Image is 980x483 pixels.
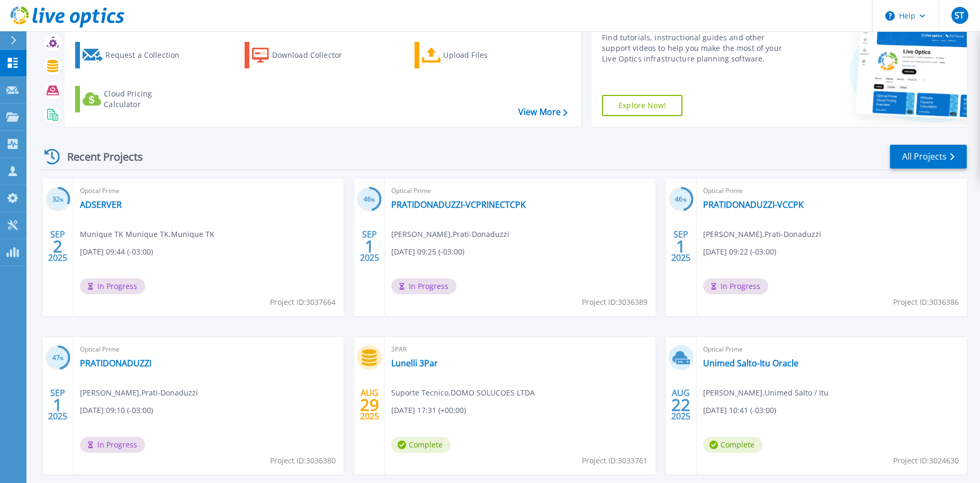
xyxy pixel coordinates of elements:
[703,199,804,210] a: PRATIDONADUZZI-VCCPK
[671,385,691,424] div: AUG 2025
[46,194,70,206] h3: 32
[75,86,193,112] a: Cloud Pricing Calculator
[53,242,62,251] span: 2
[270,455,336,467] span: Project ID: 3036380
[391,185,649,197] span: Optical Prime
[371,197,375,203] span: %
[671,227,691,266] div: SEP 2025
[671,400,690,409] span: 22
[443,45,528,66] div: Upload Files
[46,352,70,364] h3: 47
[60,355,64,361] span: %
[60,197,64,203] span: %
[48,385,68,424] div: SEP 2025
[955,11,964,20] span: ST
[75,42,193,68] a: Request a Collection
[80,405,153,416] span: [DATE] 09:10 (-03:00)
[391,229,509,240] span: [PERSON_NAME] , Prati-Donaduzzi
[703,387,829,399] span: [PERSON_NAME] , Unimed Salto / Itu
[703,185,960,197] span: Optical Prime
[703,344,960,355] span: Optical Prime
[272,45,357,66] div: Download Collector
[80,358,151,368] a: PRATIDONADUZZI
[703,246,776,258] span: [DATE] 09:22 (-03:00)
[703,405,776,416] span: [DATE] 10:41 (-03:00)
[703,358,798,368] a: Unimed Salto-Itu Oracle
[893,296,959,308] span: Project ID: 3036386
[80,229,214,240] span: Munique TK Munique TK , Munique TK
[703,437,762,453] span: Complete
[357,194,382,206] h3: 46
[104,89,188,110] div: Cloud Pricing Calculator
[518,107,568,117] a: View More
[391,344,649,355] span: 3PAR
[669,194,694,206] h3: 46
[80,185,337,197] span: Optical Prime
[683,197,687,203] span: %
[80,387,198,399] span: [PERSON_NAME] , Prati-Donaduzzi
[270,296,336,308] span: Project ID: 3037664
[602,95,682,116] a: Explore Now!
[703,229,821,240] span: [PERSON_NAME] , Prati-Donaduzzi
[391,387,535,399] span: Suporte Tecnico , DOMO SOLUCOES LTDA
[359,227,380,266] div: SEP 2025
[105,45,190,66] div: Request a Collection
[359,385,380,424] div: AUG 2025
[391,278,456,294] span: In Progress
[245,42,363,68] a: Download Collector
[391,358,438,368] a: Lunelli 3Par
[676,242,686,251] span: 1
[703,278,768,294] span: In Progress
[890,145,967,169] a: All Projects
[415,42,533,68] a: Upload Files
[53,400,62,409] span: 1
[582,296,648,308] span: Project ID: 3036389
[391,199,526,210] a: PRATIDONADUZZI-VCPRINECTCPK
[391,437,451,453] span: Complete
[80,437,145,453] span: In Progress
[48,227,68,266] div: SEP 2025
[391,246,464,258] span: [DATE] 09:25 (-03:00)
[80,344,337,355] span: Optical Prime
[80,199,122,210] a: ADSERVER
[365,242,374,251] span: 1
[80,278,145,294] span: In Progress
[41,144,157,170] div: Recent Projects
[893,455,959,467] span: Project ID: 3024630
[360,400,379,409] span: 29
[80,246,153,258] span: [DATE] 09:44 (-03:00)
[391,405,466,416] span: [DATE] 17:31 (+00:00)
[602,32,793,64] div: Find tutorials, instructional guides and other support videos to help you make the most of your L...
[582,455,648,467] span: Project ID: 3033761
